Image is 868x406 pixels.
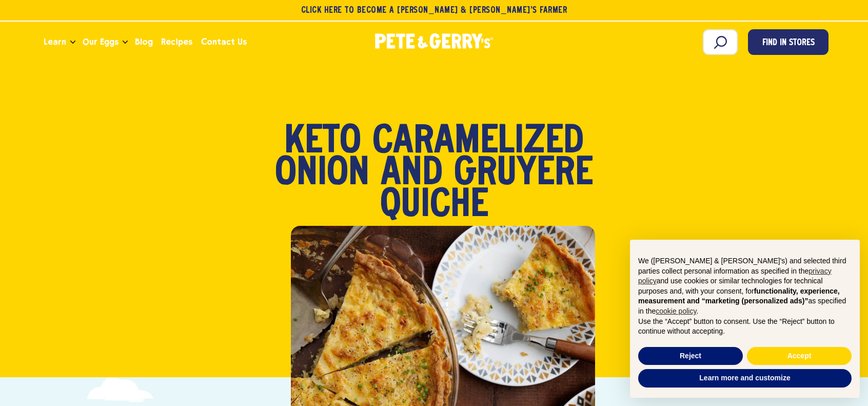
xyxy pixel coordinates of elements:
span: Find in Stores [762,36,815,50]
button: Open the dropdown menu for Learn [70,41,75,44]
span: Gruyére [454,158,593,190]
span: Blog [135,35,153,48]
a: Our Eggs [78,28,123,56]
span: Quiche [380,190,488,222]
span: Learn [44,35,66,48]
span: Our Eggs [83,35,119,48]
a: Learn [40,28,70,56]
a: Contact Us [197,28,251,56]
input: Search [703,29,738,55]
a: cookie policy [656,307,696,315]
button: Learn more and customize [638,369,852,388]
a: Recipes [157,28,196,56]
a: Blog [131,28,157,56]
button: Reject [638,347,743,365]
button: Accept [747,347,852,365]
button: Open the dropdown menu for Our Eggs [123,41,128,44]
span: and [381,158,443,190]
span: Recipes [161,35,192,48]
p: Use the “Accept” button to consent. Use the “Reject” button to continue without accepting. [638,317,852,337]
p: We ([PERSON_NAME] & [PERSON_NAME]'s) and selected third parties collect personal information as s... [638,256,852,317]
span: Keto [285,126,361,158]
span: Onion [275,158,369,190]
a: Find in Stores [748,29,828,55]
span: Caramelized [372,126,584,158]
div: Notice [622,231,868,406]
span: Contact Us [201,35,247,48]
